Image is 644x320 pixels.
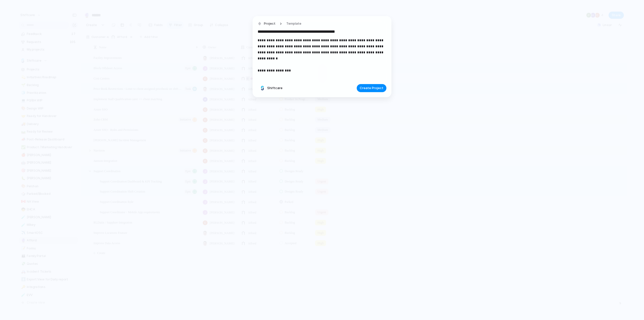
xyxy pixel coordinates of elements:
[360,86,383,91] span: Create Project
[256,20,277,27] button: Project
[264,21,275,26] span: Project
[286,21,301,26] span: Template
[267,86,283,91] span: Shiftcare
[357,84,386,92] button: Create Project
[283,20,304,27] button: Template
